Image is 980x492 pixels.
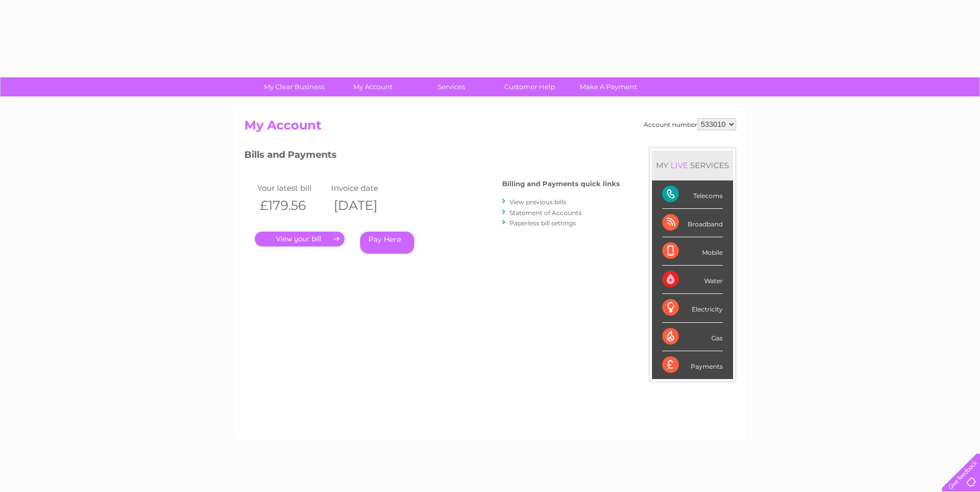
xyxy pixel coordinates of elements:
a: Pay Here [360,232,414,254]
th: £179.56 [255,195,329,216]
td: Invoice date [329,181,403,195]
div: Gas [662,323,723,351]
a: Paperless bill settings [509,219,576,227]
a: Statement of Accounts [509,209,582,217]
a: Customer Help [487,77,572,96]
div: Telecoms [662,181,723,209]
td: Your latest bill [255,181,329,195]
div: Payments [662,351,723,379]
div: Mobile [662,237,723,266]
div: Electricity [662,294,723,322]
div: Broadband [662,209,723,237]
a: View previous bills [509,198,566,206]
a: My Account [330,77,415,96]
a: . [255,232,345,247]
div: MY SERVICES [652,151,733,180]
th: [DATE] [329,195,403,216]
h2: My Account [244,118,736,138]
div: Account number [644,118,736,130]
a: Make A Payment [566,77,651,96]
div: LIVE [668,160,690,170]
a: Services [409,77,494,96]
h4: Billing and Payments quick links [502,180,620,188]
div: Water [662,266,723,294]
a: My Clear Business [252,77,337,96]
h3: Bills and Payments [244,147,620,166]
